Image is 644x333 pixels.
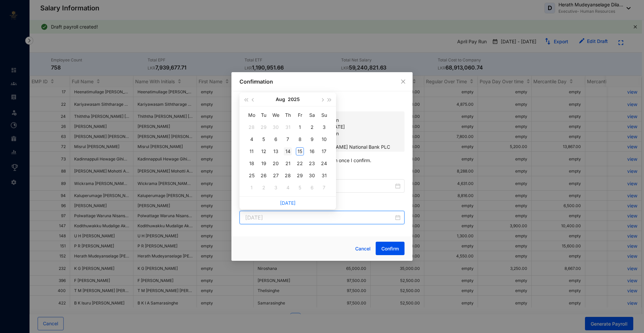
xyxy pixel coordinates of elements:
[294,170,306,182] td: 2025-08-29
[306,121,318,133] td: 2025-08-02
[296,147,304,155] div: 15
[318,170,330,182] td: 2025-08-31
[246,109,258,121] th: Mo
[282,182,294,194] td: 2025-09-04
[320,135,328,143] div: 10
[296,135,304,143] div: 8
[246,157,258,170] td: 2025-08-18
[282,109,294,121] th: Th
[248,135,256,143] div: 4
[306,182,318,194] td: 2025-09-06
[246,170,258,182] td: 2025-08-25
[318,182,330,194] td: 2025-09-07
[320,147,328,155] div: 17
[245,213,394,222] input: Value Date
[272,172,280,180] div: 27
[376,242,405,255] button: Confirm
[260,147,268,155] div: 12
[280,200,296,206] a: [DATE]
[296,172,304,180] div: 29
[258,145,270,157] td: 2025-08-12
[308,159,316,168] div: 23
[248,172,256,180] div: 25
[270,133,282,145] td: 2025-08-06
[294,157,306,170] td: 2025-08-22
[355,245,371,252] span: Cancel
[282,170,294,182] td: 2025-08-28
[400,79,406,84] span: close
[318,133,330,145] td: 2025-08-10
[306,133,318,145] td: 2025-08-09
[318,145,330,157] td: 2025-08-17
[284,159,292,168] div: 21
[294,182,306,194] td: 2025-09-05
[318,157,330,170] td: 2025-08-24
[284,147,292,155] div: 14
[260,123,268,131] div: 29
[308,123,316,131] div: 2
[294,109,306,121] th: Fr
[272,147,280,155] div: 13
[296,123,304,131] div: 1
[246,121,258,133] td: 2025-07-28
[258,170,270,182] td: 2025-08-26
[320,184,328,192] div: 7
[350,242,376,255] button: Cancel
[270,157,282,170] td: 2025-08-20
[284,172,292,180] div: 28
[246,133,258,145] td: 2025-08-04
[308,147,316,155] div: 16
[306,145,318,157] td: 2025-08-16
[270,182,282,194] td: 2025-09-03
[284,135,292,143] div: 7
[258,182,270,194] td: 2025-09-02
[381,245,399,252] span: Confirm
[306,109,318,121] th: Sa
[270,121,282,133] td: 2025-07-30
[272,123,280,131] div: 30
[248,123,256,131] div: 28
[260,159,268,168] div: 19
[282,121,294,133] td: 2025-07-31
[282,157,294,170] td: 2025-08-21
[308,135,316,143] div: 9
[246,145,258,157] td: 2025-08-11
[248,147,256,155] div: 11
[260,135,268,143] div: 5
[258,121,270,133] td: 2025-07-29
[288,93,300,106] button: 2025
[258,109,270,121] th: Tu
[308,184,316,192] div: 6
[318,109,330,121] th: Su
[306,157,318,170] td: 2025-08-23
[258,157,270,170] td: 2025-08-19
[270,145,282,157] td: 2025-08-13
[294,133,306,145] td: 2025-08-08
[296,184,304,192] div: 5
[270,170,282,182] td: 2025-08-27
[272,135,280,143] div: 6
[284,123,292,131] div: 31
[276,93,285,106] button: Aug
[282,133,294,145] td: 2025-08-07
[248,184,256,192] div: 1
[248,159,256,168] div: 18
[306,170,318,182] td: 2025-08-30
[282,145,294,157] td: 2025-08-14
[320,123,328,131] div: 3
[294,121,306,133] td: 2025-08-01
[272,159,280,168] div: 20
[294,145,306,157] td: 2025-08-15
[272,184,280,192] div: 3
[258,133,270,145] td: 2025-08-05
[318,121,330,133] td: 2025-08-03
[309,144,390,150] p: [PERSON_NAME] National Bank PLC
[239,78,405,86] p: Confirmation
[260,172,268,180] div: 26
[399,78,407,85] button: Close
[270,109,282,121] th: We
[246,182,258,194] td: 2025-09-01
[320,159,328,168] div: 24
[284,184,292,192] div: 4
[260,184,268,192] div: 2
